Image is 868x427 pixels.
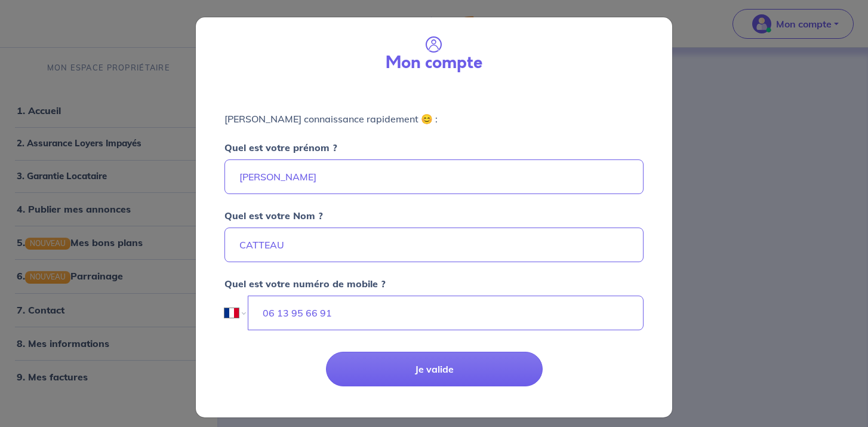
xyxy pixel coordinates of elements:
input: Ex : 06 06 06 06 06 [248,296,644,330]
strong: Quel est votre Nom ? [224,210,323,222]
input: Ex : Martin [224,159,644,194]
input: Ex : Durand [224,228,644,262]
h3: Mon compte [386,53,482,73]
p: [PERSON_NAME] connaissance rapidement 😊 : [224,112,644,126]
button: Je valide [326,352,543,386]
strong: Quel est votre numéro de mobile ? [224,278,386,290]
strong: Quel est votre prénom ? [224,142,337,153]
